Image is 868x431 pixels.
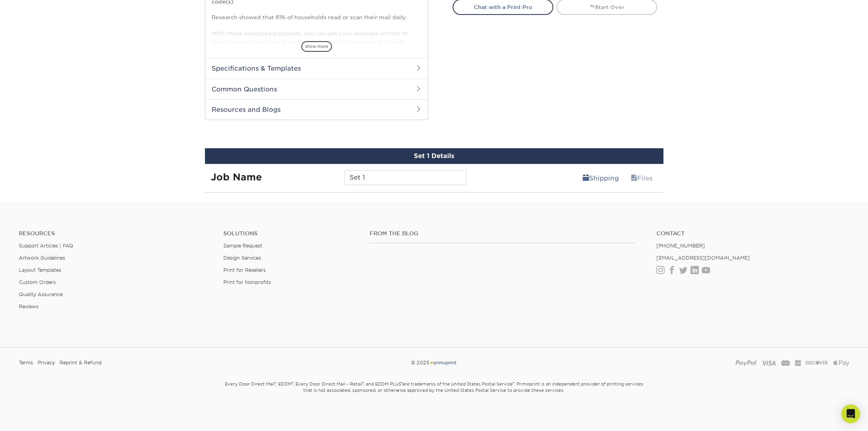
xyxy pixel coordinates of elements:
span: show more [301,41,332,52]
iframe: Google Customer Reviews [2,407,67,428]
sup: ® [401,381,402,385]
input: Enter a job name [344,170,466,185]
h2: Specifications & Templates [205,58,428,78]
h4: Resources [19,230,212,237]
small: Every Door Direct Mail , EDDM , Every Door Direct Mail – Retail , and EDDM PLUS are trademarks of... [205,378,663,413]
a: [EMAIL_ADDRESS][DOMAIN_NAME] [656,255,750,261]
strong: Job Name [211,171,262,183]
h2: Common Questions [205,79,428,99]
img: Primoprint [429,360,457,366]
a: Quality Assurance [19,291,63,297]
sup: ® [292,381,293,385]
sup: ® [362,381,364,385]
a: Shipping [578,170,624,186]
a: Contact [656,230,849,237]
a: Privacy [38,357,55,369]
a: [PHONE_NUMBER] [656,243,705,249]
sup: ® [513,381,514,385]
a: Support Articles | FAQ [19,243,73,249]
a: Terms [19,357,33,369]
h4: From the Blog [370,230,635,237]
span: shipping [583,175,589,182]
span: files [631,175,637,182]
a: Custom Orders [19,279,56,285]
a: Design Services [223,255,261,261]
a: Reviews [19,304,38,309]
h2: Resources and Blogs [205,99,428,120]
div: © 2025 [294,357,574,369]
a: Layout Templates [19,267,61,273]
a: Reprint & Refund [60,357,101,369]
a: Artwork Guidelines [19,255,65,261]
a: Print for Nonprofits [223,279,271,285]
a: Files [626,170,658,186]
h4: Solutions [223,230,358,237]
sup: ® [275,381,276,385]
a: Print for Resellers [223,267,266,273]
div: Set 1 Details [205,148,663,164]
a: Sample Request [223,243,262,249]
div: Open Intercom Messenger [841,404,860,423]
